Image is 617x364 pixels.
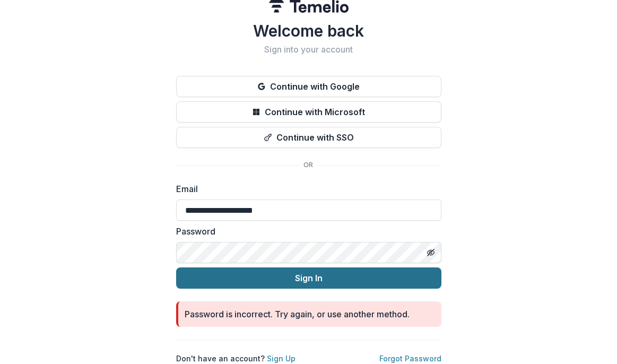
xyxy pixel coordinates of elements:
button: Continue with Google [176,76,441,97]
h2: Sign into your account [176,45,441,55]
button: Continue with Microsoft [176,101,441,123]
a: Sign Up [267,354,296,363]
p: Don't have an account? [176,353,296,364]
a: Forgot Password [379,354,441,363]
button: Toggle password visibility [422,244,439,261]
button: Sign In [176,267,441,289]
label: Email [176,183,435,195]
h1: Welcome back [176,21,441,40]
label: Password [176,225,435,238]
button: Continue with SSO [176,127,441,148]
div: Password is incorrect. Try again, or use another method. [185,308,410,320]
